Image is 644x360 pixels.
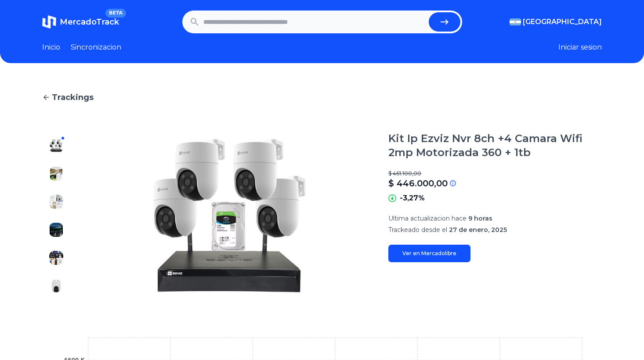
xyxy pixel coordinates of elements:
img: Kit Ip Ezviz Nvr 8ch +4 Camara Wifi 2mp Motorizada 360 + 1tb [49,223,63,237]
span: Trackings [52,91,94,103]
img: Kit Ip Ezviz Nvr 8ch +4 Camara Wifi 2mp Motorizada 360 + 1tb [49,195,63,209]
p: -3,27% [400,193,425,203]
a: MercadoTrackBETA [42,15,119,29]
a: Inicio [42,42,60,53]
span: 9 horas [468,214,492,222]
span: 27 de enero, 2025 [449,226,507,234]
button: [GEOGRAPHIC_DATA] [510,17,602,27]
img: Kit Ip Ezviz Nvr 8ch +4 Camara Wifi 2mp Motorizada 360 + 1tb [49,279,63,293]
img: MercadoTrack [42,15,56,29]
img: Kit Ip Ezviz Nvr 8ch +4 Camara Wifi 2mp Motorizada 360 + 1tb [49,167,63,181]
h1: Kit Ip Ezviz Nvr 8ch +4 Camara Wifi 2mp Motorizada 360 + 1tb [388,132,602,160]
span: BETA [105,9,126,18]
span: [GEOGRAPHIC_DATA] [523,17,602,27]
span: Trackeado desde el [388,226,447,234]
span: MercadoTrack [60,17,119,27]
a: Sincronizacion [71,42,121,53]
p: $ 461.100,00 [388,170,602,177]
img: Kit Ip Ezviz Nvr 8ch +4 Camara Wifi 2mp Motorizada 360 + 1tb [88,132,371,300]
button: Iniciar sesion [558,42,602,53]
img: Argentina [510,18,521,25]
p: $ 446.000,00 [388,177,448,189]
img: Kit Ip Ezviz Nvr 8ch +4 Camara Wifi 2mp Motorizada 360 + 1tb [49,251,63,265]
img: Kit Ip Ezviz Nvr 8ch +4 Camara Wifi 2mp Motorizada 360 + 1tb [49,139,63,153]
span: Ultima actualizacion hace [388,214,467,222]
a: Ver en Mercadolibre [388,245,470,262]
a: Trackings [42,91,602,103]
